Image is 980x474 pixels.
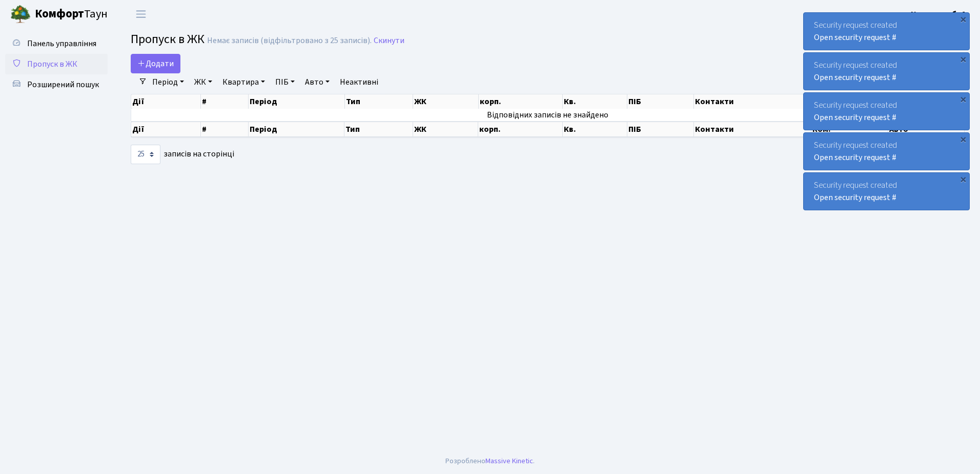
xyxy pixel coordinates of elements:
[190,73,216,91] a: ЖК
[563,94,627,109] th: Кв.
[10,4,31,25] img: logo.png
[804,93,969,130] div: Security request created
[413,122,478,137] th: ЖК
[804,53,969,90] div: Security request created
[814,152,896,163] a: Open security request #
[413,94,478,109] th: ЖК
[479,94,563,109] th: корп.
[5,54,108,74] a: Пропуск в ЖК
[344,122,413,137] th: Тип
[131,94,201,109] th: Дії
[345,94,414,109] th: Тип
[958,14,968,24] div: ×
[958,94,968,104] div: ×
[249,122,345,137] th: Період
[814,192,896,203] a: Open security request #
[249,94,345,109] th: Період
[35,6,108,23] span: Таун
[911,8,968,21] a: Консьєрж б. 4.
[804,13,969,50] div: Security request created
[5,33,108,54] a: Панель управління
[218,73,269,91] a: Квартира
[694,94,811,109] th: Контакти
[128,6,154,23] button: Переключити навігацію
[27,38,96,49] span: Панель управління
[374,36,404,46] a: Скинути
[694,122,811,137] th: Контакти
[958,174,968,184] div: ×
[5,74,108,95] a: Розширений пошук
[627,94,694,109] th: ПІБ
[131,122,201,137] th: Дії
[804,133,969,170] div: Security request created
[814,72,896,83] a: Open security request #
[804,173,969,210] div: Security request created
[814,32,896,43] a: Open security request #
[137,58,174,69] span: Додати
[336,73,382,91] a: Неактивні
[445,456,535,467] div: Розроблено .
[131,109,965,121] td: Відповідних записів не знайдено
[201,94,249,109] th: #
[27,79,99,90] span: Розширений пошук
[131,145,234,164] label: записів на сторінці
[131,145,160,164] select: записів на сторінці
[958,134,968,144] div: ×
[271,73,299,91] a: ПІБ
[148,73,188,91] a: Період
[207,36,372,46] div: Немає записів (відфільтровано з 25 записів).
[814,112,896,123] a: Open security request #
[131,30,205,48] span: Пропуск в ЖК
[201,122,249,137] th: #
[627,122,694,137] th: ПІБ
[131,54,180,73] a: Додати
[958,54,968,64] div: ×
[563,122,627,137] th: Кв.
[485,456,533,466] a: Massive Kinetic
[301,73,334,91] a: Авто
[478,122,562,137] th: корп.
[27,58,77,70] span: Пропуск в ЖК
[35,6,84,22] b: Комфорт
